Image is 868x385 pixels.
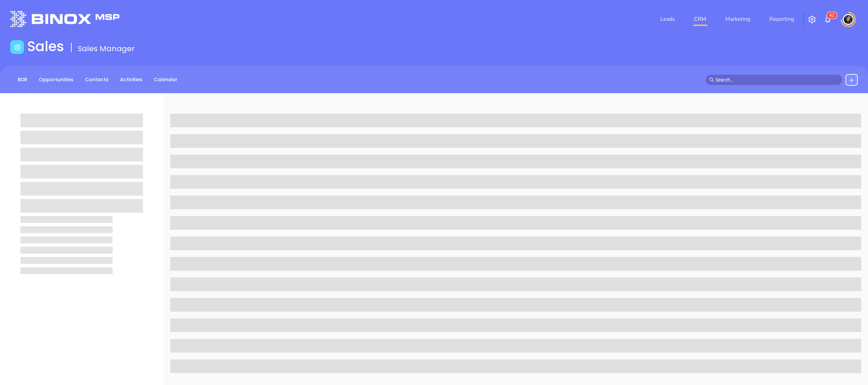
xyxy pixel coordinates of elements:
a: Contacts [81,74,113,85]
a: Marketing [723,12,753,26]
img: iconSetting [808,15,816,24]
a: Calendar [150,74,182,85]
span: Sales Manager [78,43,135,54]
img: user [843,14,854,25]
a: BDR [14,74,31,85]
input: Search… [715,76,838,84]
a: Opportunities [35,74,77,85]
h1: Sales [27,38,64,55]
a: Reporting [767,12,797,26]
span: 4 [829,13,832,18]
a: CRM [691,12,709,26]
span: search [709,77,714,82]
a: Activities [116,74,146,85]
img: logo [10,11,119,27]
span: 2 [832,13,834,18]
a: Leads [657,12,678,26]
sup: 42 [827,12,837,19]
img: iconNotification [824,15,832,24]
